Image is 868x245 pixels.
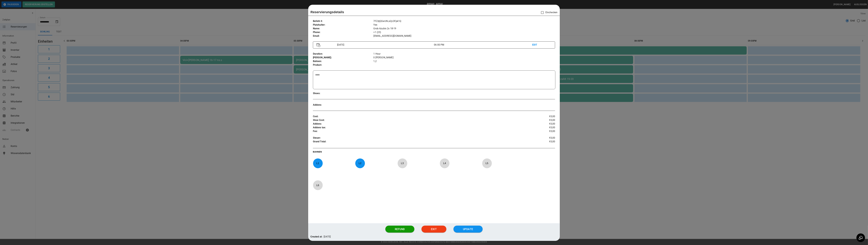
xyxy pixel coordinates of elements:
[374,56,555,59] p: 0 [PERSON_NAME]
[313,23,374,27] p: Platzhalter :
[316,43,320,47] img: Vector
[313,182,323,189] p: L 6
[374,34,555,38] p: [EMAIL_ADDRESS][DOMAIN_NAME]
[313,126,515,129] p: Addons tax :
[374,23,555,27] p: Yes
[313,150,555,154] p: BAHNEN
[515,115,555,118] p: €0,00
[539,9,558,16] p: Einchecken
[397,160,407,167] p: L 3
[374,59,555,63] p: 1,2
[374,52,555,56] p: 1 Hour
[313,103,374,107] p: Addons :
[453,226,483,233] button: Update
[434,43,532,47] p: 06:00 PM
[324,235,331,239] p: [DATE]
[311,10,344,14] p: Reservierungsdetails
[313,129,515,133] p: Fee :
[313,63,374,67] p: Product :
[515,122,555,126] p: €0,00
[355,160,365,167] p: L 2
[515,140,555,144] p: €0,00
[374,27,555,30] p: Grob Azubis 2x 18-19
[374,30,555,34] p: +1 (23)
[313,136,515,140] p: Steuer :
[313,52,374,56] p: Duration :
[313,59,374,63] p: Bahnen :
[313,92,374,95] p: Shoes :
[313,115,515,118] p: Cost :
[440,160,449,167] p: L 4
[421,226,446,233] button: Exit
[313,34,374,38] p: Email :
[313,19,374,23] p: Befehl # :
[313,27,374,30] p: Name :
[313,140,515,144] p: Grand Total :
[515,129,555,133] p: €0,00
[313,160,323,167] p: L 1
[515,118,555,122] p: €0,00
[482,160,492,167] p: L 5
[374,19,555,23] p: 7FZdjQGwUhLe2yOFpk1Q
[310,235,323,239] p: Created at:
[385,226,414,233] button: Refund
[313,122,515,126] p: Addons :
[532,43,552,47] p: EDIT
[313,30,374,34] p: Phone :
[336,43,434,47] p: [DATE]
[515,126,555,129] p: €0,00
[313,118,515,122] p: Shoe Cost :
[313,56,374,59] p: [PERSON_NAME] :
[515,136,555,140] p: €0,00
